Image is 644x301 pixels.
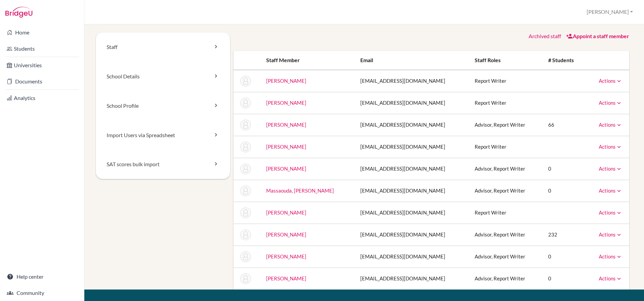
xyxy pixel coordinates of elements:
[469,268,543,290] td: Advisor, Report Writer
[355,158,470,180] td: [EMAIL_ADDRESS][DOMAIN_NAME]
[355,51,470,70] th: Email
[1,270,83,283] a: Help center
[240,185,251,196] img: Nejla Ben Massaouda
[1,286,83,300] a: Community
[599,187,622,194] a: Actions
[1,91,83,105] a: Analytics
[1,26,83,39] a: Home
[355,136,470,158] td: [EMAIL_ADDRESS][DOMAIN_NAME]
[266,166,306,172] a: [PERSON_NAME]
[266,122,306,128] a: [PERSON_NAME]
[266,231,306,237] a: [PERSON_NAME]
[469,180,543,202] td: Advisor, Report Writer
[469,158,543,180] td: Advisor, Report Writer
[240,120,251,130] img: Bridget Coughlin
[469,202,543,224] td: Report Writer
[599,122,622,128] a: Actions
[584,6,636,18] button: [PERSON_NAME]
[599,166,622,172] a: Actions
[266,144,306,150] a: [PERSON_NAME]
[261,51,355,70] th: Staff member
[266,253,306,259] a: [PERSON_NAME]
[240,76,251,86] img: Fatima Baroudi
[266,78,306,84] a: [PERSON_NAME]
[599,209,622,216] a: Actions
[599,231,622,237] a: Actions
[543,180,586,202] td: 0
[266,209,306,216] a: [PERSON_NAME]
[566,33,629,39] a: Appoint a staff member
[355,180,470,202] td: [EMAIL_ADDRESS][DOMAIN_NAME]
[469,92,543,114] td: Report Writer
[529,33,561,39] a: Archived staff
[543,158,586,180] td: 0
[355,70,470,92] td: [EMAIL_ADDRESS][DOMAIN_NAME]
[469,51,543,70] th: Staff roles
[469,136,543,158] td: Report Writer
[469,114,543,136] td: Advisor, Report Writer
[599,144,622,150] a: Actions
[355,202,470,224] td: [EMAIL_ADDRESS][DOMAIN_NAME]
[543,51,586,70] th: # students
[240,98,251,108] img: Joseph Bedetti
[599,253,622,259] a: Actions
[543,268,586,290] td: 0
[543,224,586,246] td: 232
[96,121,230,150] a: Import Users via Spreadsheet
[96,62,230,91] a: School Details
[599,275,622,281] a: Actions
[266,275,306,281] a: [PERSON_NAME]
[543,246,586,268] td: 0
[355,92,470,114] td: [EMAIL_ADDRESS][DOMAIN_NAME]
[240,273,251,284] img: Danyi Wu
[266,100,306,106] a: [PERSON_NAME]
[469,246,543,268] td: Advisor, Report Writer
[599,78,622,84] a: Actions
[543,114,586,136] td: 66
[5,7,32,18] img: Bridge-U
[96,150,230,179] a: SAT scores bulk import
[240,164,251,174] img: Cory Haugen
[355,268,470,290] td: [EMAIL_ADDRESS][DOMAIN_NAME]
[355,246,470,268] td: [EMAIL_ADDRESS][DOMAIN_NAME]
[240,142,251,152] img: Fatima Djelidi-Lakhdar
[599,100,622,106] a: Actions
[469,224,543,246] td: Advisor, Report Writer
[96,91,230,121] a: School Profile
[469,70,543,92] td: Report Writer
[96,32,230,62] a: Staff
[355,224,470,246] td: [EMAIL_ADDRESS][DOMAIN_NAME]
[1,42,83,55] a: Students
[240,207,251,218] img: Eric Spreng
[240,229,251,240] img: Pascale Thomas
[355,114,470,136] td: [EMAIL_ADDRESS][DOMAIN_NAME]
[1,75,83,88] a: Documents
[266,187,334,194] a: Massaouda, [PERSON_NAME]
[1,58,83,72] a: Universities
[240,251,251,262] img: Lauren Walter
